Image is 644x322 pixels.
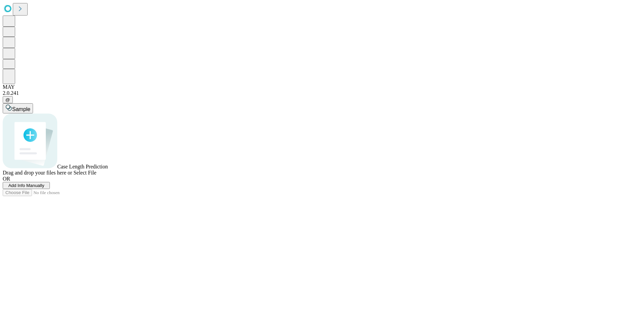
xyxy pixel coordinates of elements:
span: Select File [73,170,96,176]
span: OR [3,176,10,182]
span: Sample [12,106,30,112]
span: @ [5,97,10,102]
div: 2.0.241 [3,90,641,96]
span: Drag and drop your files here or [3,170,72,176]
span: Case Length Prediction [57,164,108,169]
button: @ [3,96,13,103]
button: Add Info Manually [3,182,50,189]
button: Sample [3,103,33,113]
div: MAY [3,84,641,90]
span: Add Info Manually [8,183,44,188]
